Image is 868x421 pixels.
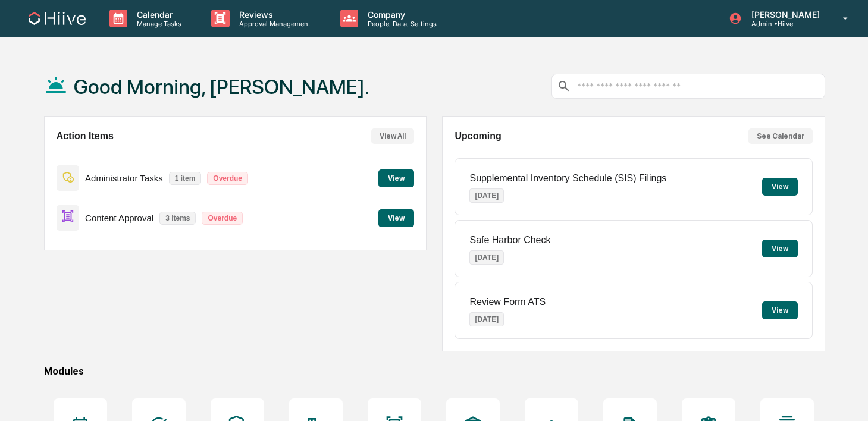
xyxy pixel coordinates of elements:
h1: Good Morning, [PERSON_NAME]. [74,75,369,99]
p: 3 items [159,212,196,225]
button: View [378,209,414,227]
p: Manage Tasks [127,20,187,28]
p: Reviews [230,10,317,20]
a: View [378,212,414,223]
button: See Calendar [748,128,813,144]
p: Company [358,10,443,20]
p: Review Form ATS [469,297,546,307]
a: View [378,172,414,183]
button: View All [371,128,414,144]
button: View [378,169,414,187]
p: Approval Management [230,20,317,28]
p: [DATE] [469,250,504,265]
button: View [762,240,798,257]
p: [DATE] [469,188,504,203]
p: Calendar [127,10,187,20]
h2: Upcoming [455,131,501,142]
div: Modules [44,366,825,377]
h2: Action Items [57,131,114,142]
button: View [762,301,798,319]
button: View [762,178,798,196]
p: [PERSON_NAME] [742,10,826,20]
p: Overdue [202,212,243,225]
img: logo [29,12,86,25]
p: Safe Harbor Check [469,235,550,246]
p: 1 item [169,172,202,185]
p: Overdue [207,172,248,185]
p: Administrator Tasks [85,173,163,183]
p: People, Data, Settings [358,20,443,28]
p: Supplemental Inventory Schedule (SIS) Filings [469,173,666,184]
p: [DATE] [469,312,504,326]
p: Content Approval [85,213,153,223]
p: Admin • Hiive [742,20,826,28]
